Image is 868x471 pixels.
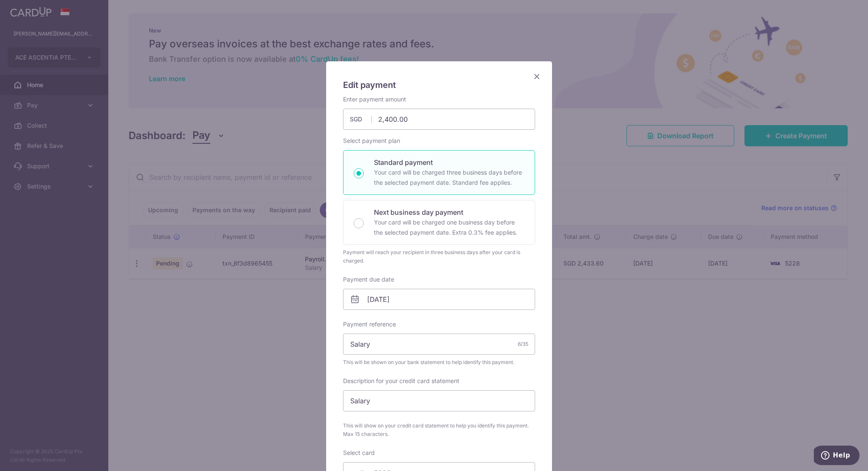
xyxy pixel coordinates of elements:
[343,78,535,92] h5: Edit payment
[343,289,535,310] input: DD / MM / YYYY
[532,71,542,82] button: Close
[343,248,535,265] div: Payment will reach your recipient in three business days after your card is charged.
[343,422,535,438] span: This will show on your credit card statement to help you identify this payment. Max 15 characters.
[343,109,535,130] input: 0.00
[814,446,860,467] iframe: Opens a widget where you can find more information
[343,275,394,284] label: Payment due date
[343,358,535,367] span: This will be shown on your bank statement to help identify this payment.
[374,217,525,238] p: Your card will be charged one business day before the selected payment date. Extra 0.3% fee applies.
[343,137,400,145] label: Select payment plan
[350,115,372,123] span: SGD
[343,449,375,457] label: Select card
[374,207,525,217] p: Next business day payment
[374,157,525,167] p: Standard payment
[343,95,406,104] label: Enter payment amount
[343,377,459,385] label: Description for your credit card statement
[374,167,525,188] p: Your card will be charged three business days before the selected payment date. Standard fee appl...
[518,340,528,348] div: 6/35
[343,320,396,329] label: Payment reference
